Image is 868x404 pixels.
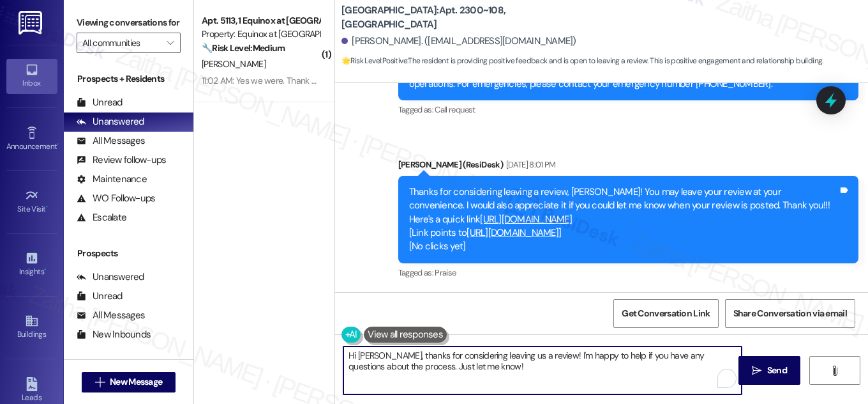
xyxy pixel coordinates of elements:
[622,307,710,320] span: Get Conversation Link
[613,299,718,328] button: Get Conversation Link
[6,247,57,282] a: Insights •
[77,270,144,284] div: Unanswered
[46,203,48,212] span: •
[110,375,162,389] span: New Message
[64,247,193,260] div: Prospects
[77,211,126,224] div: Escalate
[77,153,166,167] div: Review follow-ups
[77,328,151,341] div: New Inbounds
[82,372,176,392] button: New Message
[202,58,266,70] span: [PERSON_NAME]
[6,310,57,345] a: Buildings
[77,290,123,303] div: Unread
[830,366,839,376] i: 
[767,364,787,377] span: Send
[202,75,325,86] div: 11:02 AM: Yes we were. Thank you
[167,38,174,48] i: 
[77,96,123,109] div: Unread
[19,11,45,35] img: ResiDesk Logo
[95,377,105,387] i: 
[467,226,558,239] a: [URL][DOMAIN_NAME]
[725,299,855,328] button: Share Conversation via email
[202,27,320,41] div: Property: Equinox at [GEOGRAPHIC_DATA]
[77,134,145,148] div: All Messages
[398,263,859,282] div: Tagged as:
[341,4,597,31] b: [GEOGRAPHIC_DATA]: Apt. 2300~108, [GEOGRAPHIC_DATA]
[341,56,407,66] strong: 🌟 Risk Level: Positive
[341,35,576,48] div: [PERSON_NAME]. ([EMAIL_ADDRESS][DOMAIN_NAME])
[77,13,181,33] label: Viewing conversations for
[435,104,475,115] span: Call request
[398,158,859,176] div: [PERSON_NAME] (ResiDesk)
[57,140,59,149] span: •
[409,185,839,254] div: Thanks for considering leaving a review, [PERSON_NAME]! You may leave your review at your conveni...
[82,33,160,53] input: All communities
[202,14,320,27] div: Apt. 5113, 1 Equinox at [GEOGRAPHIC_DATA]
[6,59,57,93] a: Inbox
[77,192,155,205] div: WO Follow-ups
[398,100,859,119] div: Tagged as:
[6,185,57,219] a: Site Visit •
[738,356,800,385] button: Send
[44,265,46,274] span: •
[202,42,285,54] strong: 🔧 Risk Level: Medium
[435,267,456,278] span: Praise
[752,366,761,376] i: 
[341,54,823,68] span: : The resident is providing positive feedback and is open to leaving a review. This is positive e...
[480,213,572,226] a: [URL][DOMAIN_NAME]
[503,158,556,171] div: [DATE] 8:01 PM
[77,309,145,322] div: All Messages
[77,115,144,128] div: Unanswered
[77,173,147,186] div: Maintenance
[733,307,847,320] span: Share Conversation via email
[343,346,742,394] textarea: To enrich screen reader interactions, please activate Accessibility in Grammarly extension settings
[64,72,193,86] div: Prospects + Residents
